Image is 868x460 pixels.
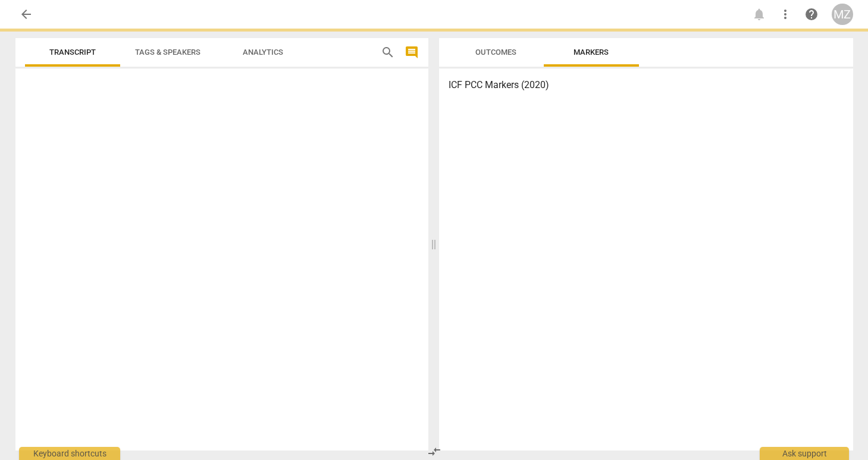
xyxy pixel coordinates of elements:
button: Show/Hide comments [402,43,421,62]
div: Keyboard shortcuts [19,447,120,460]
span: Transcript [49,48,96,57]
div: Ask support [760,447,849,460]
span: Outcomes [475,48,516,57]
a: Help [801,4,822,25]
span: search [381,45,395,60]
button: Search [378,43,397,62]
h3: ICF PCC Markers (2020) [449,78,844,92]
span: arrow_back [19,7,33,21]
span: more_vert [778,7,792,21]
span: compare_arrows [427,445,441,459]
span: Markers [574,48,609,57]
span: Analytics [243,48,283,57]
button: MZ [832,4,853,25]
span: comment [405,45,419,60]
span: help [804,7,819,21]
span: Tags & Speakers [135,48,200,57]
